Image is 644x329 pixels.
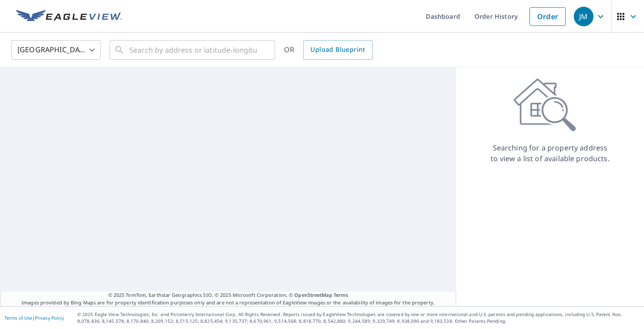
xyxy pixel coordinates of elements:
[129,37,257,62] input: Search by address or latitude-longitude
[294,292,332,298] a: OpenStreetMap
[4,315,64,321] p: |
[310,44,365,55] span: Upload Blueprint
[16,10,122,23] img: EV Logo
[108,292,348,299] span: © 2025 TomTom, Earthstar Geographics SIO, © 2025 Microsoft Corporation, ©
[284,40,373,60] div: OR
[574,7,593,26] div: JM
[35,315,64,321] a: Privacy Policy
[77,311,640,325] p: © 2025 Eagle View Technologies, Inc. and Pictometry International Corp. All Rights Reserved. Repo...
[530,7,566,26] a: Order
[303,40,372,60] a: Upload Blueprint
[490,142,610,164] p: Searching for a property address to view a list of available products.
[334,292,348,298] a: Terms
[4,315,32,321] a: Terms of Use
[11,37,101,62] div: [GEOGRAPHIC_DATA]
